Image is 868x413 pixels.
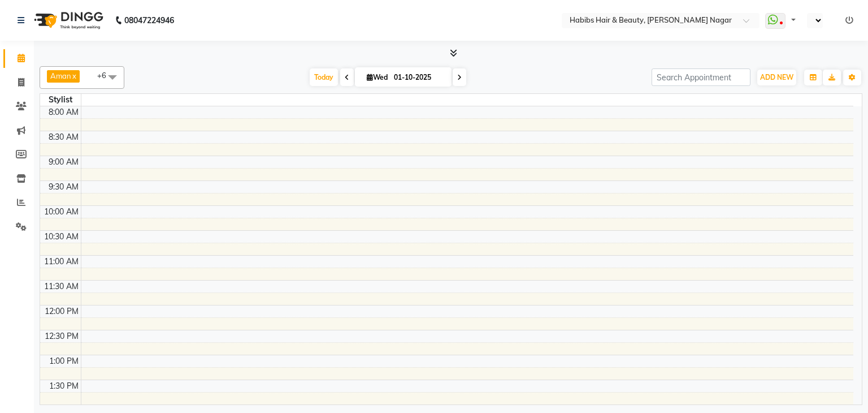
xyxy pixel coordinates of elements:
[46,106,81,118] div: 8:00 AM
[364,73,390,81] span: Wed
[760,73,793,81] span: ADD NEW
[42,206,81,218] div: 10:00 AM
[42,306,81,317] div: 12:00 PM
[47,355,81,367] div: 1:00 PM
[50,71,71,80] span: Aman
[47,380,81,392] div: 1:30 PM
[124,5,174,36] b: 08047224946
[652,68,750,86] input: Search Appointment
[310,68,338,86] span: Today
[42,281,81,292] div: 11:30 AM
[46,156,81,168] div: 9:00 AM
[42,330,81,342] div: 12:30 PM
[42,231,81,243] div: 10:30 AM
[40,94,81,106] div: Stylist
[46,131,81,143] div: 8:30 AM
[97,71,115,80] span: +6
[71,71,76,80] a: x
[757,70,796,85] button: ADD NEW
[46,181,81,193] div: 9:30 AM
[390,69,447,86] input: 2025-10-01
[29,5,106,36] img: logo
[42,256,81,268] div: 11:00 AM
